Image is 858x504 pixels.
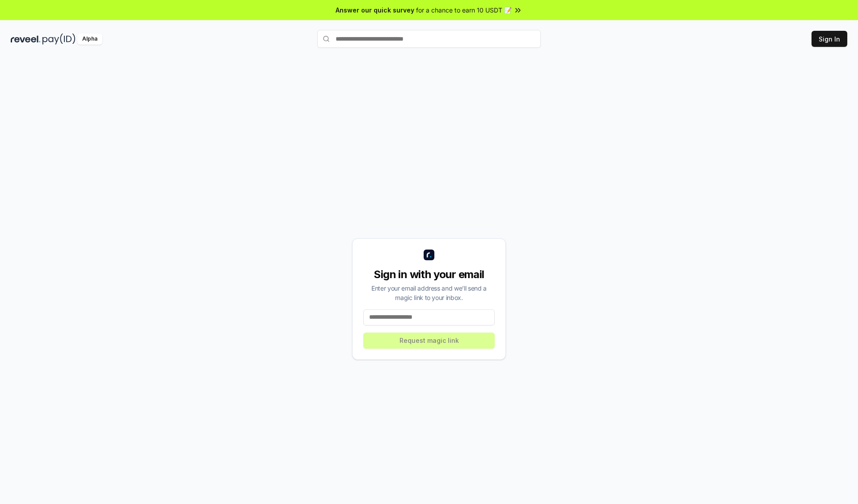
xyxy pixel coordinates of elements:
span: Answer our quick survey [336,5,414,15]
span: for a chance to earn 10 USDT 📝 [416,5,512,15]
img: reveel_dark [11,33,41,45]
div: Sign in with your email [363,267,495,282]
img: pay_id [42,33,76,45]
img: logo_small [424,250,434,260]
div: Enter your email address and we’ll send a magic link to your inbox. [363,283,495,302]
div: Alpha [77,33,102,45]
button: Sign In [812,31,847,47]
